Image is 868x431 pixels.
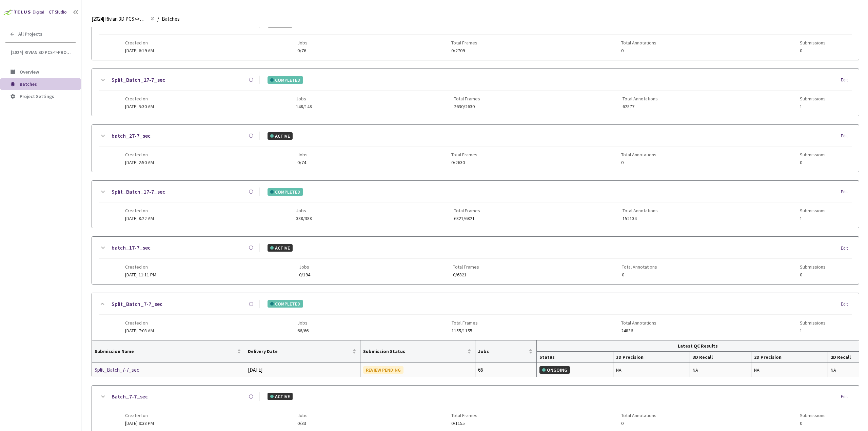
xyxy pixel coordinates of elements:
[112,243,151,252] a: batch_17-7_sec
[451,40,477,45] span: Total Frames
[125,103,154,110] span: [DATE] 5:30 AM
[92,181,859,228] div: Split_Batch_17-7_secCOMPLETEDEditCreated on[DATE] 8:22 AMJobs388/388Total Frames6821/6821Total An...
[125,272,156,278] span: [DATE] 11:11 PM
[537,352,613,363] th: Status
[245,340,360,363] th: Delivery Date
[296,96,312,101] span: Jobs
[112,392,148,401] a: Batch_7-7_sec
[125,328,154,334] span: [DATE] 7:03 AM
[451,421,477,426] span: 0/1155
[125,208,154,213] span: Created on
[800,160,826,165] span: 0
[268,244,293,252] div: ACTIVE
[360,340,475,363] th: Submission Status
[268,393,293,400] div: ACTIVE
[621,48,656,53] span: 0
[296,208,312,213] span: Jobs
[92,15,146,23] span: [2024] Rivian 3D PCS<>Production
[125,96,154,101] span: Created on
[95,366,166,374] a: Split_Batch_7-7_sec
[248,366,357,374] div: [DATE]
[475,340,537,363] th: Jobs
[800,421,826,426] span: 0
[112,188,165,196] a: Split_Batch_17-7_sec
[454,104,480,109] span: 2630/2630
[92,13,859,60] div: Batch_37-7_secACTIVEEditCreated on[DATE] 6:19 AMJobs0/76Total Frames0/2709Total Annotations0Submi...
[125,264,156,270] span: Created on
[454,208,480,213] span: Total Frames
[621,320,656,326] span: Total Annotations
[112,300,162,308] a: Split_Batch_7-7_sec
[800,40,826,45] span: Submissions
[125,413,154,418] span: Created on
[296,216,312,221] span: 388/388
[157,15,159,23] li: /
[613,352,690,363] th: 3D Precision
[621,160,656,165] span: 0
[248,349,351,354] span: Delivery Date
[451,48,477,53] span: 0/2709
[751,352,828,363] th: 2D Precision
[112,76,165,84] a: Split_Batch_27-7_sec
[478,349,527,354] span: Jobs
[623,96,658,101] span: Total Annotations
[92,237,859,284] div: batch_17-7_secACTIVEEditCreated on[DATE] 11:11 PMJobs0/194Total Frames0/6821Total Annotations0Sub...
[623,104,658,109] span: 62877
[453,264,479,270] span: Total Frames
[125,320,154,326] span: Created on
[11,50,72,55] span: [2024] Rivian 3D PCS<>Production
[621,152,656,157] span: Total Annotations
[162,15,180,23] span: Batches
[125,215,154,221] span: [DATE] 8:22 AM
[125,420,154,426] span: [DATE] 9:38 PM
[268,188,303,196] div: COMPLETED
[478,366,534,374] div: 66
[800,152,826,157] span: Submissions
[693,366,748,374] div: NA
[800,96,826,101] span: Submissions
[454,216,480,221] span: 6821/6821
[125,40,154,45] span: Created on
[125,47,154,54] span: [DATE] 6:19 AM
[92,340,245,363] th: Submission Name
[297,48,308,53] span: 0/76
[841,301,852,308] div: Edit
[49,9,67,16] div: GT Studio
[125,152,154,157] span: Created on
[800,272,826,277] span: 0
[841,189,852,195] div: Edit
[363,349,466,354] span: Submission Status
[297,421,308,426] span: 0/33
[841,393,852,400] div: Edit
[800,264,826,270] span: Submissions
[800,104,826,109] span: 1
[125,159,154,165] span: [DATE] 2:50 AM
[268,300,303,308] div: COMPLETED
[621,40,656,45] span: Total Annotations
[539,366,570,374] div: ONGOING
[622,264,657,270] span: Total Annotations
[841,133,852,139] div: Edit
[831,366,856,374] div: NA
[690,352,751,363] th: 3D Recall
[841,245,852,252] div: Edit
[841,77,852,83] div: Edit
[20,69,39,75] span: Overview
[800,208,826,213] span: Submissions
[452,320,478,326] span: Total Frames
[621,413,656,418] span: Total Annotations
[800,328,826,333] span: 1
[296,104,312,109] span: 148/148
[268,132,293,140] div: ACTIVE
[297,160,308,165] span: 0/74
[297,40,308,45] span: Jobs
[92,293,859,340] div: Split_Batch_7-7_secCOMPLETEDEditCreated on[DATE] 7:03 AMJobs66/66Total Frames1155/1155Total Annot...
[297,413,308,418] span: Jobs
[95,349,236,354] span: Submission Name
[453,272,479,277] span: 0/6821
[363,366,403,374] div: REVIEW PENDING
[92,69,859,116] div: Split_Batch_27-7_secCOMPLETEDEditCreated on[DATE] 5:30 AMJobs148/148Total Frames2630/2630Total An...
[112,132,151,140] a: batch_27-7_sec
[800,216,826,221] span: 1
